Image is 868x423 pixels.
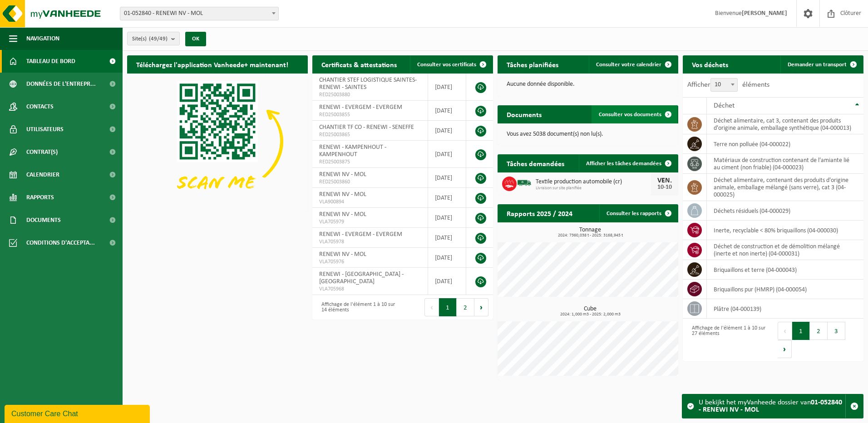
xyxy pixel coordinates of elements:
button: Site(s)(49/49) [127,32,180,45]
span: VLA900894 [319,198,421,206]
span: Consulter vos certificats [417,62,476,68]
span: VLA705968 [319,285,421,293]
td: [DATE] [428,248,466,268]
td: matériaux de construction contenant de l'amiante lié au ciment (non friable) (04-000023) [707,154,863,174]
span: Livraison sur site planifiée [536,186,651,191]
span: CHANTIER TF CO - RENEWI - SENEFFE [319,124,414,131]
td: [DATE] [428,188,466,208]
td: [DATE] [428,141,466,168]
span: RED25003880 [319,91,421,98]
div: VEN. [656,177,674,184]
button: Next [778,340,792,358]
span: Afficher les tâches demandées [586,161,661,167]
td: inerte, recyclable < 80% briquaillons (04-000030) [707,221,863,240]
span: Consulter vos documents [599,112,661,118]
a: Afficher les tâches demandées [579,154,677,172]
span: 2024: 1,000 m3 - 2025: 2,000 m3 [502,312,678,317]
span: Tableau de bord [26,50,75,73]
div: U bekijkt het myVanheede dossier van [699,394,845,418]
td: plâtre (04-000139) [707,299,863,319]
span: RED25003855 [319,111,421,118]
span: 01-052840 - RENEWI NV - MOL [120,7,278,20]
td: déchets résiduels (04-000029) [707,201,863,221]
h2: Documents [498,105,551,123]
td: [DATE] [428,74,466,101]
span: RENEWI NV - MOL [319,171,366,178]
a: Consulter vos documents [592,105,677,123]
span: RED25003860 [319,178,421,186]
span: RENEWI - [GEOGRAPHIC_DATA] - [GEOGRAPHIC_DATA] [319,271,404,285]
h3: Tonnage [502,227,678,238]
button: 3 [828,322,845,340]
h2: Vos déchets [683,55,737,73]
h2: Tâches demandées [498,154,573,172]
span: RED25003875 [319,158,421,166]
img: Download de VHEPlus App [127,74,308,209]
span: Rapports [26,186,54,209]
span: Utilisateurs [26,118,64,141]
span: 2024: 7360,038 t - 2025: 3168,945 t [502,233,678,238]
td: [DATE] [428,228,466,248]
a: Consulter les rapports [599,204,677,222]
span: Contacts [26,95,54,118]
a: Consulter votre calendrier [589,55,677,74]
button: Previous [424,298,439,316]
span: RENEWI - EVERGEM - EVERGEM [319,231,402,238]
td: terre non polluée (04-000022) [707,134,863,154]
span: VLA705979 [319,218,421,226]
p: Aucune donnée disponible. [507,81,669,88]
span: 10 [710,78,738,92]
td: [DATE] [428,208,466,228]
strong: 01-052840 - RENEWI NV - MOL [699,399,842,413]
td: déchet alimentaire, contenant des produits d'origine animale, emballage mélangé (sans verre), cat... [707,174,863,201]
span: VLA705976 [319,258,421,266]
h2: Tâches planifiées [498,55,567,73]
span: Textile production automobile (cr) [536,178,651,186]
button: 2 [810,322,828,340]
button: OK [185,32,206,46]
h2: Certificats & attestations [312,55,406,73]
span: Navigation [26,27,59,50]
h2: Téléchargez l'application Vanheede+ maintenant! [127,55,297,73]
span: Déchet [714,102,735,109]
iframe: chat widget [5,403,152,423]
td: [DATE] [428,168,466,188]
a: Demander un transport [780,55,863,74]
h3: Cube [502,306,678,317]
count: (49/49) [149,36,168,42]
span: Documents [26,209,61,231]
div: Affichage de l'élément 1 à 10 sur 27 éléments [687,321,769,359]
span: CHANTIER STEF LOGISTIQUE SAINTES- RENEWI - SAINTES [319,77,417,91]
h2: Rapports 2025 / 2024 [498,204,582,222]
span: RENEWI - EVERGEM - EVERGEM [319,104,402,111]
span: Conditions d'accepta... [26,231,95,254]
div: Affichage de l'élément 1 à 10 sur 14 éléments [317,297,398,317]
button: 1 [792,322,810,340]
div: 10-10 [656,184,674,191]
span: Demander un transport [788,62,847,68]
span: RENEWI NV - MOL [319,211,366,218]
span: RENEWI NV - MOL [319,191,366,198]
span: Consulter votre calendrier [596,62,661,68]
span: 01-052840 - RENEWI NV - MOL [120,7,279,20]
button: 1 [439,298,457,316]
span: Site(s) [132,32,168,46]
span: RENEWI NV - MOL [319,251,366,258]
span: RED25003865 [319,131,421,138]
a: Consulter vos certificats [410,55,492,74]
label: Afficher éléments [687,81,769,89]
span: Calendrier [26,163,59,186]
span: RENEWI - KAMPENHOUT - KAMPENHOUT [319,144,386,158]
p: Vous avez 5038 document(s) non lu(s). [507,131,669,138]
td: briquaillons pur (HMRP) (04-000054) [707,280,863,299]
button: 2 [457,298,474,316]
td: briquaillons et terre (04-000043) [707,260,863,280]
span: VLA705978 [319,238,421,246]
span: Données de l'entrepr... [26,73,96,95]
td: déchet alimentaire, cat 3, contenant des produits d'origine animale, emballage synthétique (04-00... [707,114,863,134]
img: BL-SO-LV [517,175,532,191]
td: déchet de construction et de démolition mélangé (inerte et non inerte) (04-000031) [707,240,863,260]
td: [DATE] [428,268,466,295]
td: [DATE] [428,101,466,121]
